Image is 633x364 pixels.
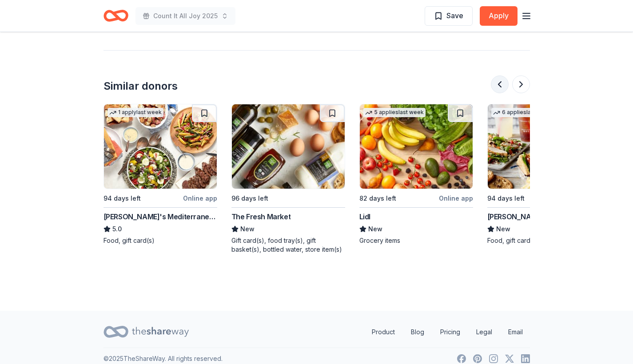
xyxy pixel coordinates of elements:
[135,7,235,25] button: Count It All Joy 2025
[496,224,510,234] span: New
[439,193,473,204] div: Online app
[446,10,463,21] span: Save
[104,353,223,364] p: © 2025 TheShareWay. All rights reserved.
[104,79,178,93] div: Similar donors
[487,104,601,245] a: Image for McAlister's Deli6 applieslast week94 days leftOnline app[PERSON_NAME] DeliNewFood, gift...
[363,108,426,117] div: 5 applies last week
[433,323,467,341] a: Pricing
[404,323,431,341] a: Blog
[153,11,218,21] span: Count It All Joy 2025
[365,323,402,341] a: Product
[487,193,525,204] div: 94 days left
[359,104,473,245] a: Image for Lidl5 applieslast week82 days leftOnline appLidlNewGrocery items
[104,5,128,26] a: Home
[469,323,499,341] a: Legal
[488,104,601,189] img: Image for McAlister's Deli
[183,193,217,204] div: Online app
[112,224,122,234] span: 5.0
[107,108,163,117] div: 1 apply last week
[359,211,370,222] div: Lidl
[231,104,345,254] a: Image for The Fresh Market96 days leftThe Fresh MarketNewGift card(s), food tray(s), gift basket(...
[501,323,530,341] a: Email
[104,104,217,245] a: Image for Taziki's Mediterranean Cafe1 applylast week94 days leftOnline app[PERSON_NAME]'s Medite...
[360,104,473,189] img: Image for Lidl
[231,193,268,204] div: 96 days left
[231,211,291,222] div: The Fresh Market
[359,236,473,245] div: Grocery items
[491,108,553,117] div: 6 applies last week
[359,193,396,204] div: 82 days left
[104,193,141,204] div: 94 days left
[104,236,217,245] div: Food, gift card(s)
[104,211,217,222] div: [PERSON_NAME]'s Mediterranean Cafe
[231,236,345,254] div: Gift card(s), food tray(s), gift basket(s), bottled water, store item(s)
[365,323,530,341] nav: quick links
[487,211,558,222] div: [PERSON_NAME] Deli
[240,224,255,234] span: New
[480,6,518,26] button: Apply
[232,104,345,189] img: Image for The Fresh Market
[368,224,382,234] span: New
[487,236,601,245] div: Food, gift card(s)
[104,104,217,189] img: Image for Taziki's Mediterranean Cafe
[425,6,473,26] button: Save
